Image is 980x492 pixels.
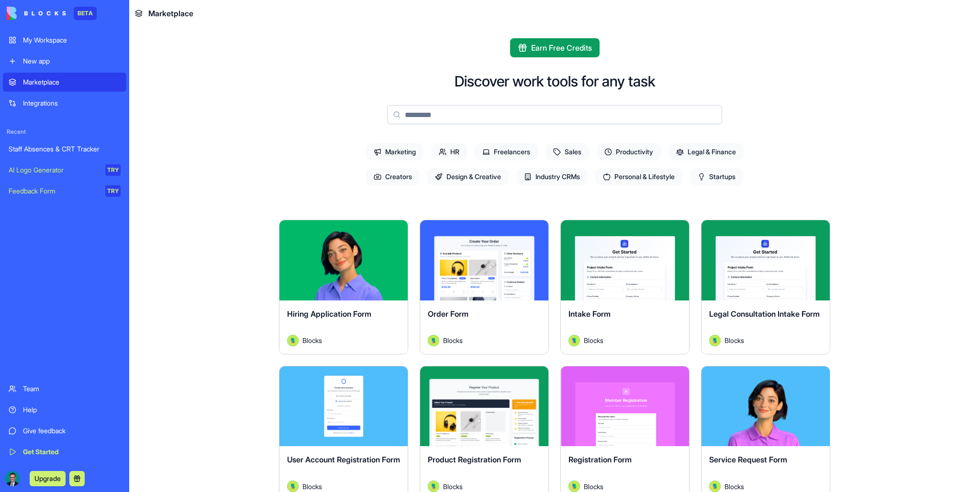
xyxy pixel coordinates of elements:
[302,335,322,345] span: Blocks
[7,7,97,20] a: BETA
[105,185,121,197] div: TRY
[568,335,580,346] img: Avatar
[5,471,20,486] img: ACg8ocIWlyrQpyC9rYw-i5p2BYllzGazdWR06BEnwygcaoTbuhncZJth=s96-c
[3,128,126,136] span: Recent
[431,143,467,160] span: HR
[428,309,468,319] span: Order Form
[9,186,99,196] div: Feedback Form
[3,31,126,50] a: My Workspace
[584,335,603,345] span: Blocks
[568,455,632,464] span: Registration Form
[3,421,126,440] a: Give feedback
[455,73,655,90] h2: Discover work tools for any task
[148,8,193,19] span: Marketplace
[3,160,126,180] a: AI Logo GeneratorTRY
[709,335,721,346] img: Avatar
[9,144,121,154] div: Staff Absences & CRT Tracker
[443,335,463,345] span: Blocks
[3,139,126,159] a: Staff Absences & CRT Tracker
[279,220,408,354] a: Hiring Application FormAvatarBlocks
[302,481,322,492] span: Blocks
[7,7,66,20] img: logo
[475,143,538,160] span: Freelancers
[23,405,121,415] div: Help
[3,379,126,398] a: Team
[23,56,121,66] div: New app
[3,442,126,461] a: Get Started
[597,143,661,160] span: Productivity
[287,309,371,319] span: Hiring Application Form
[709,455,787,464] span: Service Request Form
[420,220,549,354] a: Order FormAvatarBlocks
[3,94,126,113] a: Integrations
[428,455,521,464] span: Product Registration Form
[105,164,121,176] div: TRY
[568,309,611,319] span: Intake Form
[23,77,121,87] div: Marketplace
[568,481,580,492] img: Avatar
[23,384,121,394] div: Team
[709,481,721,492] img: Avatar
[23,98,121,108] div: Integrations
[510,38,600,57] button: Earn Free Credits
[3,52,126,71] a: New app
[3,400,126,419] a: Help
[428,481,439,492] img: Avatar
[443,481,463,492] span: Blocks
[287,481,299,492] img: Avatar
[701,220,830,354] a: Legal Consultation Intake FormAvatarBlocks
[287,455,400,464] span: User Account Registration Form
[74,7,97,20] div: BETA
[366,168,420,185] span: Creators
[709,309,820,319] span: Legal Consultation Intake Form
[3,182,126,201] a: Feedback FormTRY
[595,168,682,185] span: Personal & Lifestyle
[30,471,66,486] button: Upgrade
[724,335,744,345] span: Blocks
[23,35,121,45] div: My Workspace
[23,426,121,436] div: Give feedback
[427,168,509,185] span: Design & Creative
[690,168,743,185] span: Startups
[428,335,439,346] img: Avatar
[23,447,121,457] div: Get Started
[560,220,690,354] a: Intake FormAvatarBlocks
[531,42,592,53] span: Earn Free Credits
[3,73,126,92] a: Marketplace
[546,143,589,160] span: Sales
[668,143,744,160] span: Legal & Finance
[584,481,603,492] span: Blocks
[366,143,423,160] span: Marketing
[9,165,99,175] div: AI Logo Generator
[30,473,66,483] a: Upgrade
[516,168,588,185] span: Industry CRMs
[287,335,299,346] img: Avatar
[724,481,744,492] span: Blocks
